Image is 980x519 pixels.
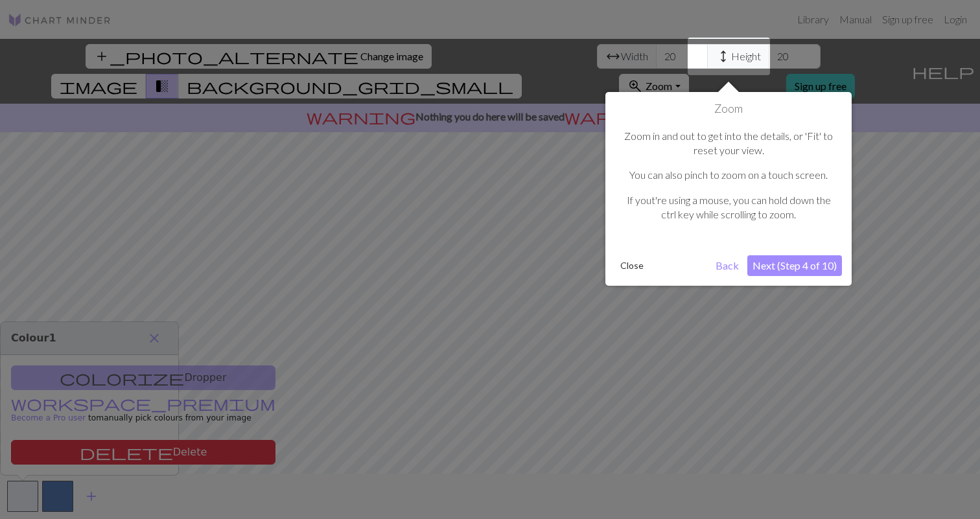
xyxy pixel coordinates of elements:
p: If yout're using a mouse, you can hold down the ctrl key while scrolling to zoom. [622,193,835,222]
button: Back [710,255,744,276]
p: You can also pinch to zoom on a touch screen. [622,168,835,182]
button: Next (Step 4 of 10) [747,255,842,276]
button: Close [615,256,649,275]
div: Zoom [605,92,852,286]
h1: Zoom [615,102,842,116]
p: Zoom in and out to get into the details, or 'Fit' to reset your view. [622,129,835,158]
